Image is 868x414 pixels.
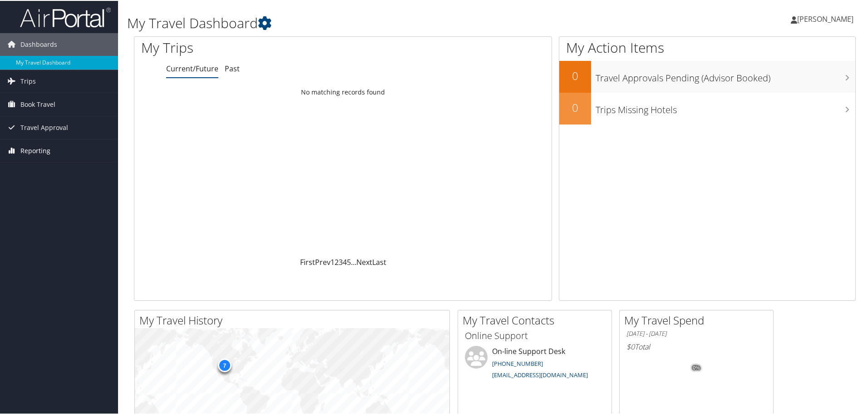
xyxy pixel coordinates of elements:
[626,341,635,351] span: $0
[20,115,68,138] span: Travel Approval
[596,98,855,115] h3: Trips Missing Hotels
[315,256,330,266] a: Prev
[141,37,371,56] h1: My Trips
[626,341,766,351] h6: Total
[20,92,55,115] span: Book Travel
[134,83,552,100] td: No matching records found
[335,256,339,266] a: 2
[225,63,240,73] a: Past
[791,5,863,32] a: [PERSON_NAME]
[492,359,543,367] a: [PHONE_NUMBER]
[596,66,855,84] h3: Travel Approvals Pending (Advisor Booked)
[559,60,855,92] a: 0Travel Approvals Pending (Advisor Booked)
[343,256,347,266] a: 4
[559,99,591,115] h2: 0
[300,256,315,266] a: First
[460,345,609,382] li: On-line Support Desk
[693,364,700,370] tspan: 0%
[166,63,218,73] a: Current/Future
[20,139,50,161] span: Reporting
[559,67,591,83] h2: 0
[127,13,617,32] h1: My Travel Dashboard
[339,256,343,266] a: 3
[356,256,372,266] a: Next
[626,329,766,337] h6: [DATE] - [DATE]
[624,312,773,327] h2: My Travel Spend
[797,13,853,23] span: [PERSON_NAME]
[20,32,57,55] span: Dashboards
[330,256,335,266] a: 1
[217,358,231,371] div: 7
[20,69,36,92] span: Trips
[465,329,605,341] h3: Online Support
[559,37,855,56] h1: My Action Items
[20,6,111,27] img: airportal-logo.png
[492,370,588,378] a: [EMAIL_ADDRESS][DOMAIN_NAME]
[351,256,356,266] span: …
[139,312,449,327] h2: My Travel History
[372,256,386,266] a: Last
[559,92,855,124] a: 0Trips Missing Hotels
[347,256,351,266] a: 5
[463,312,612,327] h2: My Travel Contacts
